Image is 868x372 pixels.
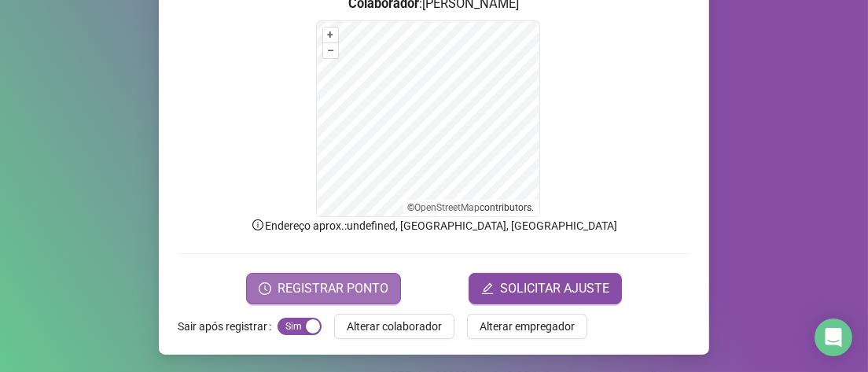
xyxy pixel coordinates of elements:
[815,319,852,356] div: Open Intercom Messenger
[278,279,388,298] span: REGISTRAR PONTO
[480,318,575,335] span: Alterar empregador
[469,273,622,304] button: editSOLICITAR AJUSTE
[467,314,587,339] button: Alterar empregador
[334,314,454,339] button: Alterar colaborador
[246,273,401,304] button: REGISTRAR PONTO
[415,202,480,213] a: OpenStreetMap
[323,28,338,42] button: +
[259,282,271,295] span: clock-circle
[347,318,442,335] span: Alterar colaborador
[178,314,278,339] label: Sair após registrar
[408,202,535,213] li: © contributors.
[251,218,265,232] span: info-circle
[481,282,494,295] span: edit
[323,43,338,58] button: –
[178,217,690,234] p: Endereço aprox. : undefined, [GEOGRAPHIC_DATA], [GEOGRAPHIC_DATA]
[500,279,609,298] span: SOLICITAR AJUSTE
